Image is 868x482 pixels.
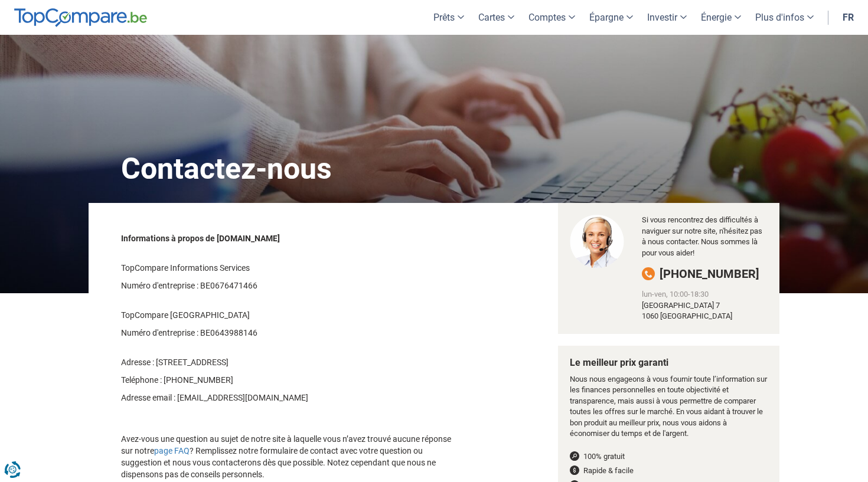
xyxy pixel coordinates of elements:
p: TopCompare [GEOGRAPHIC_DATA] [121,309,462,321]
p: Si vous rencontrez des difficultés à naviguer sur notre site, n'hésitez pas à nous contacter. Nou... [642,215,768,258]
li: Rapide & facile [570,465,768,477]
p: Avez-vous une question au sujet de notre site à laquelle vous n’avez trouvé aucune réponse sur no... [121,433,462,480]
p: Adresse email : [EMAIL_ADDRESS][DOMAIN_NAME] [121,392,462,404]
h1: Contactez-nous [97,123,771,203]
p: Nous nous engageons à vous fournir toute l’information sur les finances personnelles en toute obj... [570,374,768,440]
p: Numéro d'entreprise : BE0676471466 [121,280,462,291]
p: Teléphone : [PHONE_NUMBER] [121,374,462,386]
div: [GEOGRAPHIC_DATA] 7 1060 [GEOGRAPHIC_DATA] [642,300,768,322]
p: Numéro d'entreprise : BE0643988146 [121,327,462,339]
div: lun-ven, 10:00-18:30 [642,289,768,300]
p: TopCompare Informations Services [121,262,462,274]
h4: Le meilleur prix garanti [570,358,768,368]
span: [PHONE_NUMBER] [660,267,759,281]
strong: Informations à propos de [DOMAIN_NAME] [121,234,280,243]
a: page FAQ [154,446,190,455]
img: TopCompare [14,8,147,27]
p: Adresse : [STREET_ADDRESS] [121,356,462,368]
img: We are happy to speak to you [570,215,624,268]
li: 100% gratuit [570,451,768,463]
